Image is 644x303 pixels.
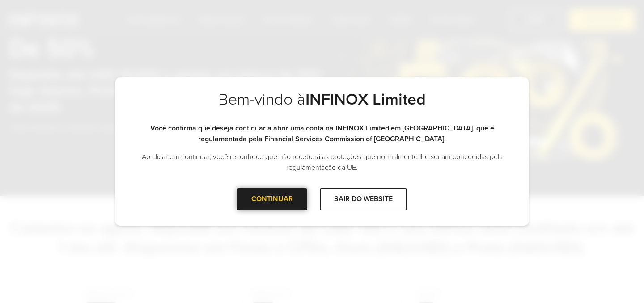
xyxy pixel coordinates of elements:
[305,90,426,109] strong: INFINOX Limited
[150,124,494,143] strong: Você confirma que deseja continuar a abrir uma conta na INFINOX Limited em [GEOGRAPHIC_DATA], que...
[237,188,307,210] div: CONTINUAR
[320,188,407,210] div: SAIR DO WEBSITE
[133,151,511,173] p: Ao clicar em continuar, você reconhece que não receberá as proteções que normalmente lhe seriam c...
[133,90,511,123] h2: Bem-vindo à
